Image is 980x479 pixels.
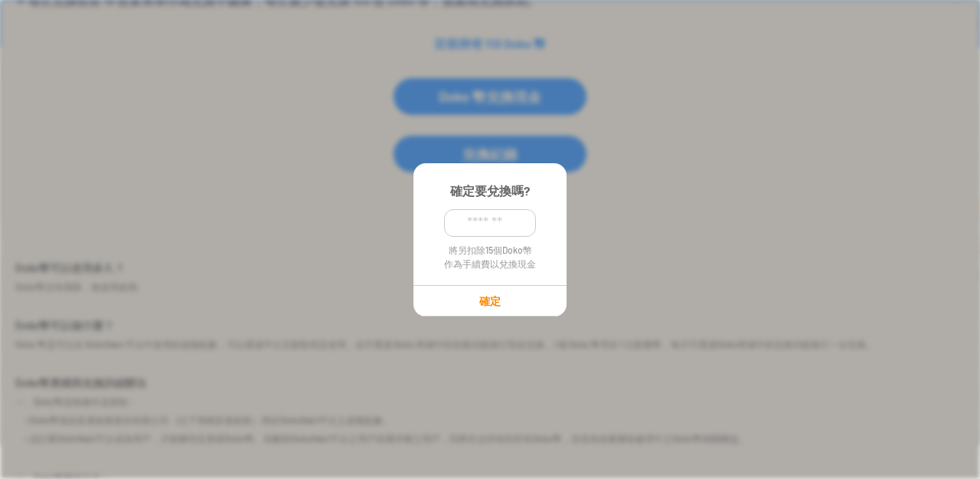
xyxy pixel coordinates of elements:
[426,183,554,198] p: 確定要兌換嗎?
[414,294,566,307] p: 確定
[15,259,965,277] p: Doko幣可以使用多久？
[24,411,965,429] p: • Doko幣係由富睿創新股份有限公司（以下簡稱富睿創新）用於DokoNani平台之虛擬點數。
[5,32,975,55] p: 目前持有 113 Doko 幣
[20,211,960,234] p: Doko幣使用說明
[15,392,965,411] p: 一、Doko幣資格條件及限制：
[15,374,965,392] p: Doko幣累積與兌換詳細辦法
[421,257,559,271] p: 作為手續費以兌換現金
[15,317,965,335] p: Doko幣可以做什麼？
[421,243,559,257] p: 將另扣除15個Doko幣
[15,335,965,353] p: Doko 幣是可以在 DokoNani 平台中使用的虛擬點數，可以透過平台互動取得及使用，也可透過 Doko 商城中的兌換功能進行現金兌換，1 個 Doko 幣等於 1 元新臺幣，每月可透過Do...
[15,277,965,296] p: Doko幣沒有期限，無使用效期。
[24,429,965,448] p: • 須註冊DokoNani平台成為用戶，才能獲得及累積Doko幣。若刪除DokoNani平台之用戶或遭停權之用戶，則將失去持有的所有Doko幣，並視為放棄審核處理中之Doko幣相關權益。
[394,136,586,172] div: 兌換紀錄
[394,78,586,115] div: Doko 幣兌換現金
